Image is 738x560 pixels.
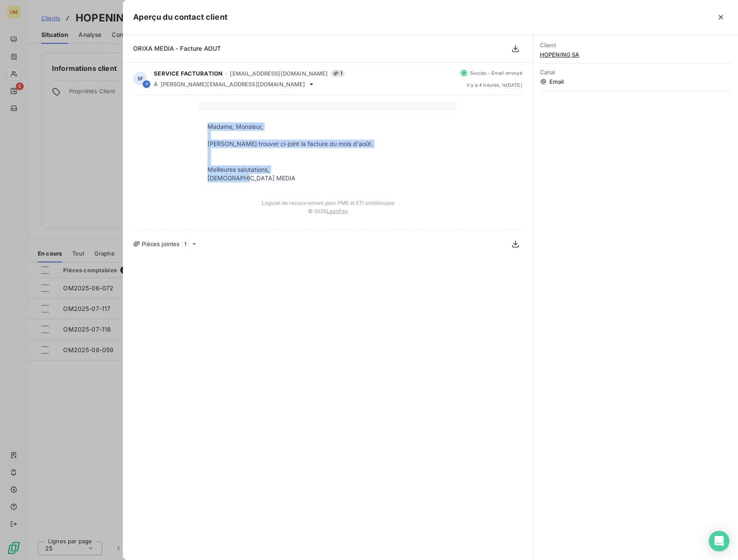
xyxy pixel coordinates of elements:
[133,11,228,23] h5: Aperçu du contact client
[199,206,457,223] td: © 2025
[161,81,305,88] span: [PERSON_NAME][EMAIL_ADDRESS][DOMAIN_NAME]
[540,51,731,58] span: HOPENING SA
[154,81,158,88] span: À
[470,70,522,76] span: Succès - Email envoyé
[133,72,147,85] div: SF
[467,82,522,88] span: il y a 4 heures , le [DATE]
[199,191,457,206] td: Logiciel de recouvrement pour PME et ETI ambitieuses
[331,70,345,77] span: 1
[709,531,729,551] div: Open Intercom Messenger
[142,240,180,247] span: Pièces jointes
[540,42,731,49] span: Client
[230,70,328,77] span: [EMAIL_ADDRESS][DOMAIN_NAME]
[207,140,448,148] p: [PERSON_NAME] trouver ci-joint la facture du mois d'août.
[154,70,223,77] span: SERVICE FACTURATION
[207,165,448,174] p: Meilleures salutations,
[207,122,448,131] p: Madame, Monsieur,
[540,69,731,76] span: Canal
[225,71,227,76] span: -
[207,174,448,183] p: [DEMOGRAPHIC_DATA] MEDIA
[540,78,731,85] span: Email
[181,240,189,248] span: 1
[326,208,348,214] a: LeanPay
[133,45,221,52] span: ORIXA MEDIA - Facture AOUT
